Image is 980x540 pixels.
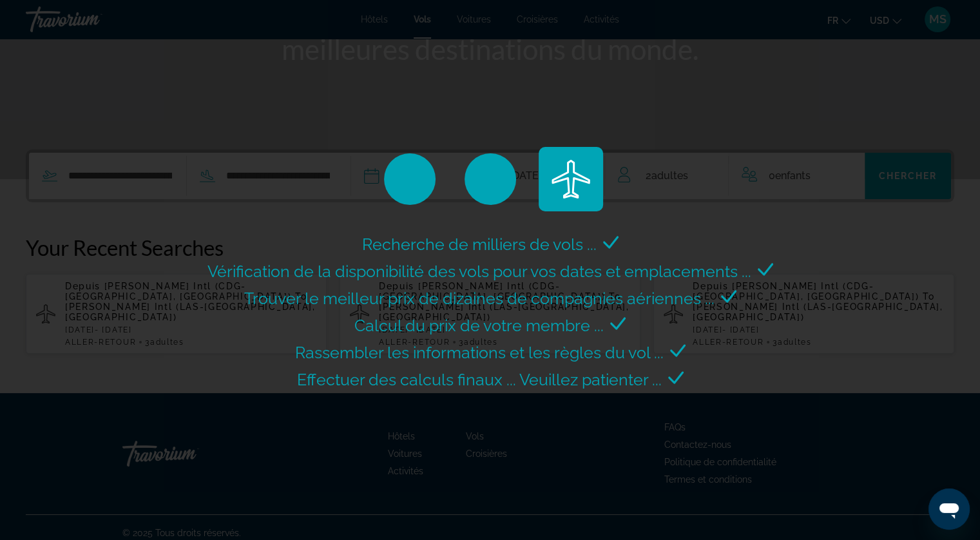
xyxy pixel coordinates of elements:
span: Recherche de milliers de vols ... [362,235,597,254]
iframe: Bouton de lancement de la fenêtre de messagerie [928,488,970,530]
span: Rassembler les informations et les règles du vol ... [295,343,664,362]
span: Vérification de la disponibilité des vols pour vos dates et emplacements ... [207,262,751,281]
span: Effectuer des calculs finaux ... Veuillez patienter ... [297,370,662,389]
span: Trouver le meilleur prix de dizaines de compagnies aériennes ... [244,289,715,308]
span: Calcul du prix de votre membre ... [354,316,604,335]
